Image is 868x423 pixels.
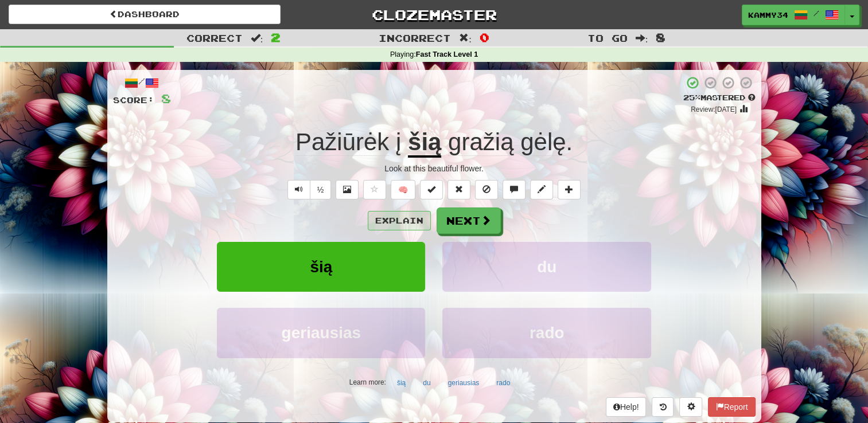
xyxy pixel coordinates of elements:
[447,180,470,199] button: Reset to 0% Mastered (alt+r)
[480,30,489,44] span: 0
[475,180,498,199] button: Ignore sentence (alt+i)
[606,397,647,417] button: Help!
[742,5,845,25] a: Kammy34 /
[391,374,412,391] button: šią
[441,128,573,156] span: .
[437,207,501,234] button: Next
[310,258,332,276] span: šią
[295,128,389,156] span: Pažiūrėk
[217,242,425,292] button: šią
[287,180,310,199] button: Play sentence audio (ctl+space)
[442,308,651,358] button: rado
[459,33,472,43] span: :
[636,33,648,43] span: :
[161,91,171,105] span: 8
[442,242,651,292] button: du
[113,76,171,90] div: /
[396,128,401,156] span: į
[656,30,665,44] span: 8
[363,180,386,199] button: Favorite sentence (alt+f)
[420,180,443,199] button: Set this sentence to 100% Mastered (alt+m)
[113,95,154,105] span: Score:
[417,374,437,391] button: du
[490,374,516,391] button: rado
[310,180,332,199] button: ½
[217,308,425,358] button: geriausias
[416,50,478,58] strong: Fast Track Level 1
[368,211,431,230] button: Explain
[282,324,361,342] span: geriausias
[691,105,737,113] small: Review: [DATE]
[748,10,788,20] span: Kammy34
[391,180,415,199] button: 🧠
[520,128,566,156] span: gėlę
[558,180,581,199] button: Add to collection (alt+a)
[683,93,756,103] div: Mastered
[448,128,513,156] span: gražią
[537,258,556,276] span: du
[503,180,526,199] button: Discuss sentence (alt+u)
[298,5,570,25] a: Clozemaster
[9,5,281,24] a: Dashboard
[379,32,451,44] span: Incorrect
[813,9,819,17] span: /
[186,32,243,44] span: Correct
[708,397,755,417] button: Report
[336,180,359,199] button: Show image (alt+x)
[251,33,263,43] span: :
[271,30,281,44] span: 2
[442,374,486,391] button: geriausias
[349,378,386,386] small: Learn more:
[113,163,756,174] div: Look at this beautiful flower.
[408,128,441,158] u: šią
[683,93,700,102] span: 25 %
[587,32,628,44] span: To go
[530,180,553,199] button: Edit sentence (alt+d)
[530,324,565,342] span: rado
[652,397,674,417] button: Round history (alt+y)
[285,180,332,199] div: Text-to-speech controls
